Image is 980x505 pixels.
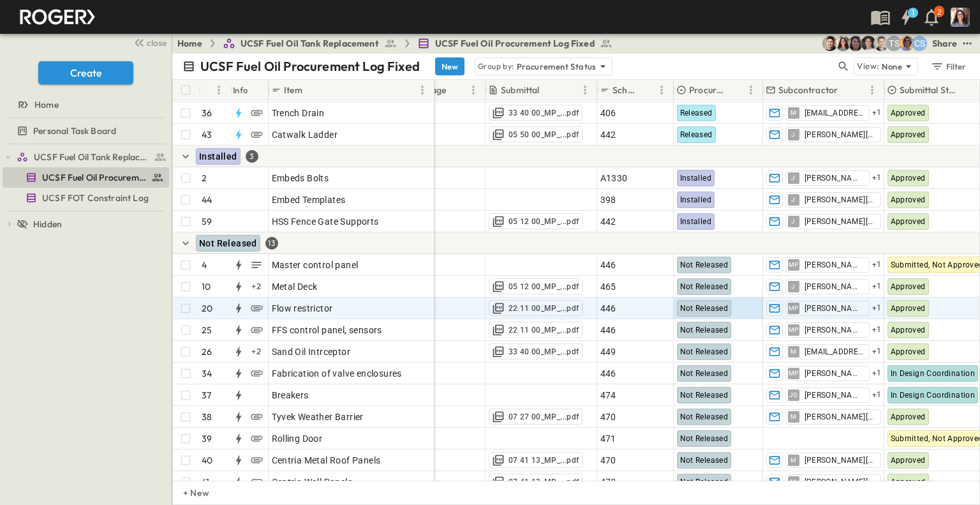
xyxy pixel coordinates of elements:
[509,412,579,422] span: 07 27 00_MP_...pdf
[680,412,729,421] span: Not Released
[791,177,795,178] span: J
[872,302,882,315] span: + 1
[937,7,941,17] p: 2
[272,389,309,402] span: Breakers
[791,416,796,417] span: M
[680,217,712,226] span: Installed
[204,83,218,97] button: Sort
[3,169,167,186] a: UCSF Fuel Oil Procurement Log Fixed
[202,259,207,271] p: 4
[202,107,212,119] p: 36
[805,282,864,292] span: [PERSON_NAME][EMAIL_ADDRESS][DOMAIN_NAME]
[177,37,202,50] a: Home
[202,389,211,402] p: 37
[3,122,167,140] a: Personal Task Board
[872,345,882,358] span: + 1
[680,130,713,139] span: Released
[509,347,579,357] span: 33 40 00_MP_...pdf
[600,107,616,119] span: 406
[872,259,882,271] span: + 1
[272,128,338,141] span: Catwalk Ladder
[689,84,727,96] p: Procurement Status
[805,412,875,422] span: [PERSON_NAME][EMAIL_ADDRESS][DOMAIN_NAME]
[3,121,169,141] div: Personal Task Boardtest
[932,37,957,50] div: Share
[805,325,864,335] span: [PERSON_NAME]
[509,455,579,465] span: 07 41 13_MP_...pdf
[272,107,325,119] span: Trench Drain
[680,391,729,400] span: Not Released
[198,80,230,100] div: #
[509,325,579,335] span: 22 11 00_MP_...pdf
[600,280,616,293] span: 465
[891,304,926,313] span: Approved
[600,454,616,467] span: 470
[272,259,359,271] span: Master control panel
[805,108,864,118] span: [EMAIL_ADDRESS][DOMAIN_NAME]
[848,36,863,51] img: Graciela Ortiz (gortiz@herrero.com)
[791,221,795,222] span: J
[202,324,212,336] p: 25
[891,282,926,291] span: Approved
[930,59,967,73] div: Filter
[305,83,319,97] button: Sort
[789,308,799,308] span: MP
[34,98,59,111] span: Home
[478,60,514,73] p: Group by:
[805,347,864,357] span: [EMAIL_ADDRESS][DOMAIN_NAME]
[600,476,616,488] span: 470
[200,57,420,75] p: UCSF Fuel Oil Procurement Log Fixed
[893,6,919,29] button: 1
[680,434,729,443] span: Not Released
[886,36,902,51] div: Tom Scally Jr (tscallyjr@herrero.com)
[600,389,616,402] span: 474
[791,112,796,113] span: M
[415,82,430,98] button: Menu
[600,302,616,315] span: 446
[230,80,269,100] div: Info
[680,260,729,269] span: Not Released
[202,345,212,358] p: 26
[600,324,616,336] span: 446
[891,391,976,400] span: In Design Coordination
[791,199,795,200] span: J
[882,60,902,73] p: None
[38,61,133,84] button: Create
[857,59,879,73] p: View:
[680,347,729,356] span: Not Released
[509,216,579,227] span: 05 12 00_MP_...pdf
[509,477,579,487] span: 07 41 13_MP_...pdf
[202,193,212,206] p: 44
[435,37,595,50] span: UCSF Fuel Oil Procurement Log Fixed
[202,476,209,488] p: 41
[872,389,882,402] span: + 1
[680,304,729,313] span: Not Released
[612,84,637,96] p: Schedule ID
[199,151,237,162] span: Installed
[805,477,875,487] span: [PERSON_NAME][EMAIL_ADDRESS][DOMAIN_NAME]
[211,82,226,98] button: Menu
[284,84,302,96] p: Item
[272,432,323,445] span: Rolling Door
[654,82,669,98] button: Menu
[249,279,264,294] div: + 2
[272,324,382,336] span: FFS control panel, sensors
[17,148,167,166] a: UCSF Fuel Oil Tank Replacement
[272,215,379,228] span: HSS Fence Gate Supports
[600,345,616,358] span: 449
[789,373,799,373] span: MP
[202,411,212,423] p: 38
[501,84,540,96] p: Submittal
[600,193,616,206] span: 398
[202,172,207,185] p: 2
[542,83,556,97] button: Sort
[600,367,616,380] span: 446
[822,36,838,51] img: Alex Cardenas (acardenas@herrero.com)
[272,280,318,293] span: Metal Deck
[128,33,169,51] button: close
[873,36,889,51] img: David Dachauer (ddachauer@herrero.com)
[223,37,397,50] a: UCSF Fuel Oil Tank Replacement
[743,82,759,98] button: Menu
